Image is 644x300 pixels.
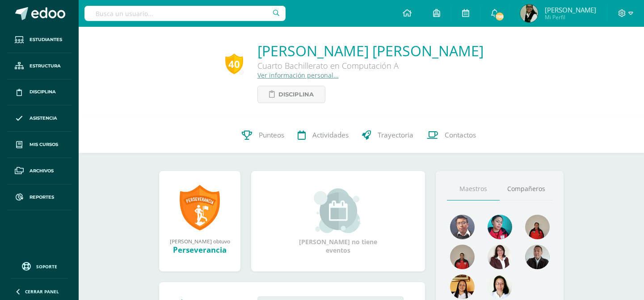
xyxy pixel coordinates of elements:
img: 7439dc799ba188a81a1faa7afdec93a0.png [488,245,512,269]
img: 1c7763f46a97a60cb2d0673d8595e6ce.png [488,215,512,239]
img: event_small.png [314,188,362,233]
div: 40 [225,54,243,74]
span: Punteos [259,130,284,140]
a: Actividades [291,117,355,153]
span: Reportes [29,194,54,201]
span: Disciplina [29,88,56,96]
a: Contactos [420,117,483,153]
span: Contactos [445,130,476,140]
div: [PERSON_NAME] no tiene eventos [294,188,383,254]
div: Perseverancia [168,245,232,255]
img: 177a0cef6189344261906be38084f07c.png [450,245,475,269]
span: 198 [495,12,505,21]
a: Compañeros [500,178,552,200]
a: Punteos [235,117,291,153]
div: Cuarto Bachillerato en Computación A [257,60,484,71]
a: Asistencia [7,105,72,132]
span: Disciplina [278,86,314,103]
a: Disciplina [7,79,72,106]
a: Maestros [447,178,500,200]
a: Estudiantes [7,27,72,53]
span: Estudiantes [29,36,62,43]
span: Mi Perfil [545,13,596,21]
img: 2641568233371aec4da1e5ad82614674.png [520,4,538,22]
span: Asistencia [29,115,57,122]
img: bf3cc4379d1deeebe871fe3ba6f72a08.png [450,215,475,239]
span: Estructura [29,62,61,70]
span: Mis cursos [29,141,58,148]
img: 0d3619d765a73a478c6d916ef7d79d35.png [525,245,550,269]
a: Reportes [7,184,72,211]
a: Mis cursos [7,132,72,158]
span: Archivos [29,167,54,175]
a: Trayectoria [355,117,420,153]
img: 46f6fa15264c5e69646c4d280a212a31.png [450,275,475,299]
img: 210e15fe5aec93a35c2ff202ea992515.png [488,275,512,299]
span: [PERSON_NAME] [545,5,596,14]
div: [PERSON_NAME] obtuvo [168,237,232,245]
img: 4cadd866b9674bb26779ba88b494ab1f.png [525,215,550,239]
input: Busca un usuario... [84,6,286,21]
span: Soporte [36,263,57,270]
a: [PERSON_NAME] [PERSON_NAME] [257,41,484,60]
a: Archivos [7,158,72,184]
span: Trayectoria [378,130,413,140]
a: Estructura [7,53,72,79]
a: Soporte [11,260,68,272]
span: Cerrar panel [25,288,59,295]
span: Actividades [312,130,349,140]
a: Ver información personal... [257,71,339,79]
a: Disciplina [257,86,325,103]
